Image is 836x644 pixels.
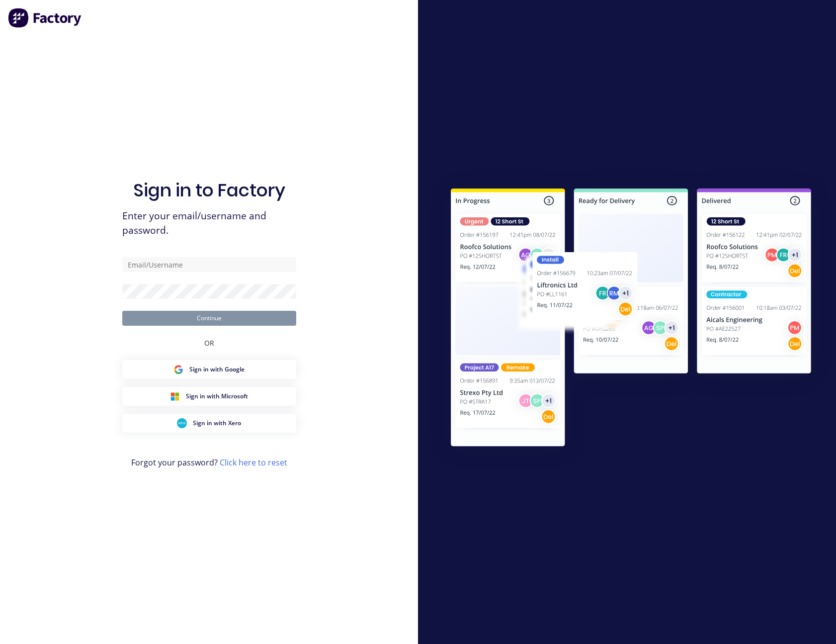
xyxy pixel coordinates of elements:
[122,360,296,379] button: Google Sign inSign in with Google
[186,392,248,401] span: Sign in with Microsoft
[193,419,241,428] span: Sign in with Xero
[429,169,833,470] img: Sign in
[122,387,296,406] button: Microsoft Sign inSign in with Microsoft
[177,418,187,428] img: Xero Sign in
[122,209,296,238] span: Enter your email/username and password.
[220,457,287,468] a: Click here to reset
[173,365,183,374] img: Google Sign in
[122,414,296,433] button: Xero Sign inSign in with Xero
[133,180,285,201] h1: Sign in to Factory
[8,8,83,28] img: Factory
[122,311,296,326] button: Continue
[189,365,245,374] span: Sign in with Google
[170,391,180,401] img: Microsoft Sign in
[122,257,296,272] input: Email/Username
[131,457,287,468] span: Forgot your password?
[204,326,214,360] div: OR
